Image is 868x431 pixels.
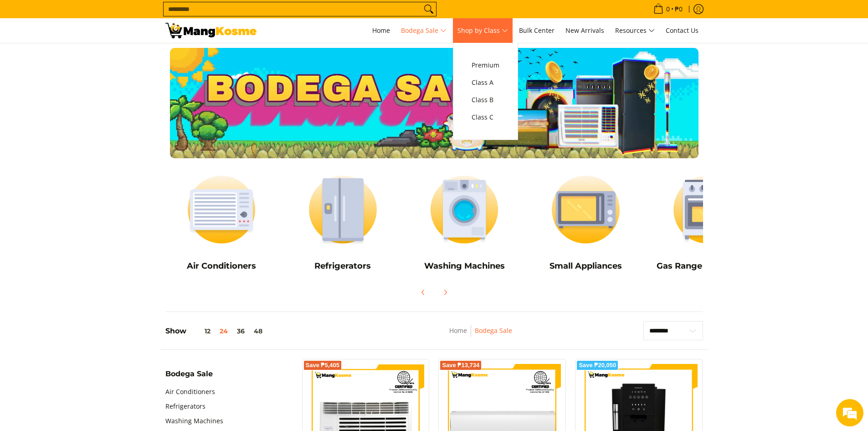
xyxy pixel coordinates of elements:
[457,25,508,36] span: Shop by Class
[467,109,504,126] a: Class C
[561,18,609,43] a: New Arrivals
[651,167,764,278] a: Cookers Gas Range and Cookers
[665,6,671,12] span: 0
[396,18,451,43] a: Bodega Sale
[472,60,499,71] span: Premium
[165,23,257,38] img: Bodega Sale l Mang Kosme: Cost-Efficient &amp; Quality Home Appliances
[673,6,684,12] span: ₱0
[165,327,267,336] h5: Show
[651,261,764,271] h5: Gas Range and Cookers
[666,26,699,35] span: Contact Us
[453,18,513,43] a: Shop by Class
[408,261,521,271] h5: Washing Machines
[467,57,504,74] a: Premium
[287,167,399,278] a: Refrigerators Refrigerators
[519,26,555,35] span: Bulk Center
[514,18,559,43] a: Bulk Center
[475,326,512,335] a: Bodega Sale
[529,261,642,271] h5: Small Appliances
[421,2,436,16] button: Search
[472,112,499,123] span: Class C
[390,325,570,346] nav: Breadcrumbs
[472,77,499,88] span: Class A
[529,167,642,278] a: Small Appliances Small Appliances
[413,282,433,302] button: Previous
[565,26,604,35] span: New Arrivals
[165,399,205,414] a: Refrigerators
[651,4,685,14] span: •
[529,167,642,252] img: Small Appliances
[611,18,659,43] a: Resources
[287,261,399,271] h5: Refrigerators
[165,167,278,252] img: Air Conditioners
[408,167,521,278] a: Washing Machines Washing Machines
[661,18,703,43] a: Contact Us
[449,326,467,335] a: Home
[651,167,764,252] img: Cookers
[372,26,390,35] span: Home
[467,91,504,109] a: Class B
[435,282,455,302] button: Next
[306,363,340,368] span: Save ₱5,405
[615,25,655,36] span: Resources
[232,327,249,335] button: 36
[408,167,521,252] img: Washing Machines
[287,167,399,252] img: Refrigerators
[401,25,447,36] span: Bodega Sale
[467,74,504,91] a: Class A
[579,363,616,368] span: Save ₱20,050
[165,167,278,278] a: Air Conditioners Air Conditioners
[165,370,213,384] summary: Open
[215,327,232,335] button: 24
[249,327,267,335] button: 48
[165,414,223,428] a: Washing Machines
[165,384,215,399] a: Air Conditioners
[266,18,703,43] nav: Main Menu
[442,363,479,368] span: Save ₱13,734
[368,18,395,43] a: Home
[165,261,278,271] h5: Air Conditioners
[472,94,499,106] span: Class B
[165,370,213,378] span: Bodega Sale
[186,327,215,335] button: 12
